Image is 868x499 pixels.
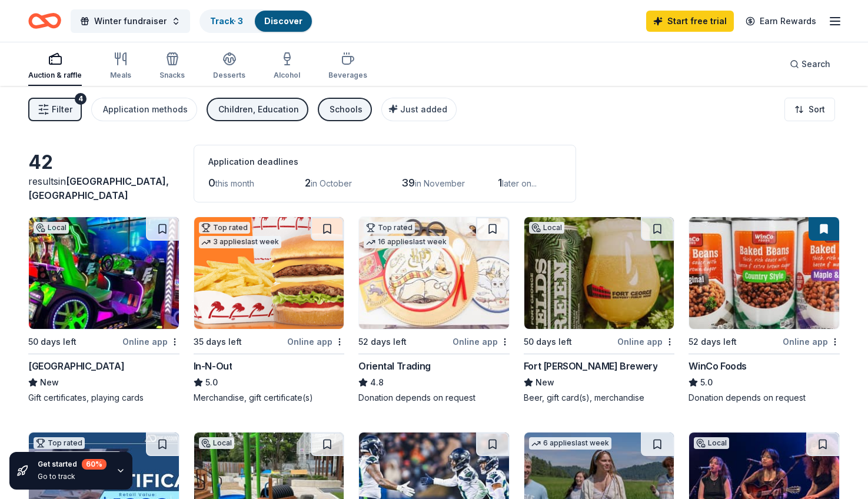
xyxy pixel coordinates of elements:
[208,155,561,169] div: Application deadlines
[358,359,431,373] div: Oriental Trading
[700,375,713,390] span: 5.0
[38,472,107,481] div: Go to track
[401,177,415,189] span: 39
[311,178,352,188] span: in October
[40,375,59,390] span: New
[207,98,308,121] button: Children, Education
[617,334,674,349] div: Online app
[38,459,107,470] div: Get started
[689,217,840,404] a: Image for WinCo Foods52 days leftOnline appWinCo Foods5.0Donation depends on request
[524,392,675,404] div: Beer, gift card(s), merchandise
[71,9,190,33] button: Winter fundraiser
[524,335,572,349] div: 50 days left
[199,9,313,33] button: Track· 3Discover
[809,102,825,117] span: Sort
[274,71,300,80] div: Alcohol
[28,335,77,349] div: 50 days left
[34,222,69,234] div: Local
[330,102,363,117] div: Schools
[215,178,254,188] span: this month
[370,375,384,390] span: 4.8
[28,359,124,373] div: [GEOGRAPHIC_DATA]
[28,47,82,86] button: Auction & raffle
[400,104,447,114] span: Just added
[328,71,367,80] div: Beverages
[194,335,242,349] div: 35 days left
[524,217,674,329] img: Image for Fort George Brewery
[82,459,107,470] div: 60 %
[34,437,85,449] div: Top rated
[328,47,367,86] button: Beverages
[52,102,72,117] span: Filter
[28,151,179,174] div: 42
[28,174,179,202] div: results
[199,222,250,234] div: Top rated
[199,236,281,248] div: 3 applies last week
[110,47,131,86] button: Meals
[28,71,82,80] div: Auction & raffle
[689,217,839,329] img: Image for WinCo Foods
[29,217,179,329] img: Image for Chinook Winds Casino Resort
[103,102,188,117] div: Application methods
[75,93,87,105] div: 4
[208,177,215,189] span: 0
[274,47,300,86] button: Alcohol
[502,178,537,188] span: later on...
[646,11,734,32] a: Start free trial
[359,217,509,329] img: Image for Oriental Trading
[28,98,82,121] button: Filter4
[122,334,179,349] div: Online app
[784,98,835,121] button: Sort
[783,334,840,349] div: Online app
[199,437,234,449] div: Local
[210,16,243,26] a: Track· 3
[529,222,564,234] div: Local
[159,71,185,80] div: Snacks
[358,392,510,404] div: Donation depends on request
[536,375,554,390] span: New
[780,52,840,76] button: Search
[529,437,611,450] div: 6 applies last week
[28,392,179,404] div: Gift certificates, playing cards
[689,359,747,373] div: WinCo Foods
[28,7,61,35] a: Home
[453,334,510,349] div: Online app
[264,16,302,26] a: Discover
[739,11,823,32] a: Earn Rewards
[364,236,449,248] div: 16 applies last week
[524,217,675,404] a: Image for Fort George BreweryLocal50 days leftOnline appFort [PERSON_NAME] BreweryNewBeer, gift c...
[194,217,344,329] img: Image for In-N-Out
[305,177,311,189] span: 2
[689,392,840,404] div: Donation depends on request
[94,14,167,28] span: Winter fundraiser
[28,175,169,201] span: in
[287,334,344,349] div: Online app
[194,359,232,373] div: In-N-Out
[194,392,345,404] div: Merchandise, gift certificate(s)
[318,98,372,121] button: Schools
[689,335,737,349] div: 52 days left
[194,217,345,404] a: Image for In-N-OutTop rated3 applieslast week35 days leftOnline appIn-N-Out5.0Merchandise, gift c...
[213,71,245,80] div: Desserts
[498,177,502,189] span: 1
[110,71,131,80] div: Meals
[358,217,510,404] a: Image for Oriental TradingTop rated16 applieslast week52 days leftOnline appOriental Trading4.8Do...
[364,222,415,234] div: Top rated
[415,178,465,188] span: in November
[28,175,169,201] span: [GEOGRAPHIC_DATA], [GEOGRAPHIC_DATA]
[802,57,830,71] span: Search
[524,359,658,373] div: Fort [PERSON_NAME] Brewery
[91,98,197,121] button: Application methods
[205,375,218,390] span: 5.0
[694,437,729,449] div: Local
[28,217,179,404] a: Image for Chinook Winds Casino Resort Local50 days leftOnline app[GEOGRAPHIC_DATA]NewGift certifi...
[213,47,245,86] button: Desserts
[358,335,407,349] div: 52 days left
[381,98,457,121] button: Just added
[159,47,185,86] button: Snacks
[218,102,299,117] div: Children, Education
